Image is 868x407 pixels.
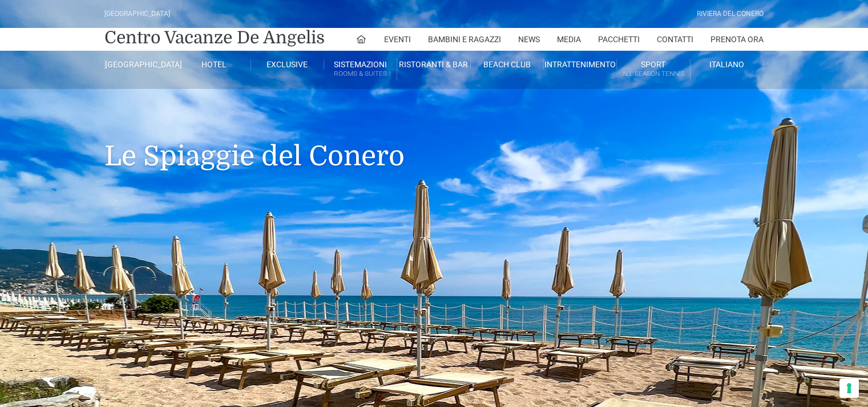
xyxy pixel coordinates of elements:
a: Hotel [177,59,251,70]
a: [GEOGRAPHIC_DATA] [104,59,177,70]
div: [GEOGRAPHIC_DATA] [104,9,170,19]
small: Rooms & Suites [324,68,397,79]
a: Bambini e Ragazzi [428,28,501,51]
span: Italiano [709,60,744,69]
a: Beach Club [471,59,544,70]
a: Intrattenimento [544,59,617,70]
a: Prenota Ora [710,28,764,51]
button: Le tue preferenze relative al consenso per le tecnologie di tracciamento [839,378,859,398]
a: News [518,28,540,51]
a: Media [557,28,581,51]
small: All Season Tennis [617,68,689,79]
h1: Le Spiaggie del Conero [104,89,764,189]
a: Pacchetti [598,28,640,51]
a: Contatti [657,28,693,51]
a: Ristoranti & Bar [397,59,470,70]
a: Exclusive [251,59,324,70]
a: Italiano [691,59,764,70]
div: Riviera Del Conero [697,9,764,19]
a: Centro Vacanze De Angelis [104,26,325,49]
a: Eventi [384,28,411,51]
a: SistemazioniRooms & Suites [324,59,397,80]
a: SportAll Season Tennis [617,59,690,80]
